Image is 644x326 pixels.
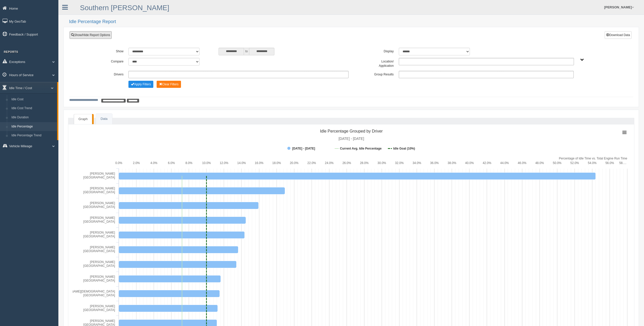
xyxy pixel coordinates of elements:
[150,161,157,165] text: 4.0%
[605,161,614,165] text: 56.0%
[307,161,316,165] text: 22.0%
[90,304,115,308] tspan: [PERSON_NAME]
[83,205,115,209] tspan: [GEOGRAPHIC_DATA]
[133,161,140,165] text: 2.0%
[96,114,112,124] a: Data
[90,216,115,220] tspan: [PERSON_NAME]
[465,161,474,165] text: 40.0%
[83,294,115,297] tspan: [GEOGRAPHIC_DATA]
[500,161,509,165] text: 44.0%
[83,235,115,238] tspan: [GEOGRAPHIC_DATA]
[115,161,122,165] text: 0.0%
[56,290,115,293] tspan: [PERSON_NAME][DEMOGRAPHIC_DATA]
[448,161,456,165] text: 38.0%
[535,161,544,165] text: 48.0%
[340,147,382,150] tspan: Current Avg. Idle Percentage
[619,161,626,165] tspan: 58.…
[90,172,115,175] tspan: [PERSON_NAME]
[83,264,115,268] tspan: [GEOGRAPHIC_DATA]
[83,176,115,179] tspan: [GEOGRAPHIC_DATA]
[74,114,92,124] a: Graph
[83,279,115,282] tspan: [GEOGRAPHIC_DATA]
[83,249,115,253] tspan: [GEOGRAPHIC_DATA]
[559,157,628,160] tspan: Percentage of Idle Time vs. Total Engine Run Time
[395,161,404,165] text: 32.0%
[292,147,315,150] tspan: [DATE] - [DATE]
[570,161,579,165] text: 52.0%
[553,161,562,165] text: 50.0%
[351,58,396,68] label: Location/ Application
[244,48,249,55] span: to
[186,161,193,165] text: 8.0%
[325,161,334,165] text: 24.0%
[83,220,115,223] tspan: [GEOGRAPHIC_DATA]
[377,161,386,165] text: 30.0%
[518,161,526,165] text: 46.0%
[339,137,364,141] tspan: [DATE] - [DATE]
[412,161,421,165] text: 34.0%
[69,19,639,24] h2: Idle Percentage Report
[90,187,115,190] tspan: [PERSON_NAME]
[83,190,115,194] tspan: [GEOGRAPHIC_DATA]
[237,161,246,165] text: 14.0%
[81,48,126,54] label: Show
[80,4,169,12] a: Southern [PERSON_NAME]
[90,201,115,205] tspan: [PERSON_NAME]
[9,131,57,140] a: Idle Percentage Trend
[393,147,415,150] tspan: Idle Goal (10%)
[81,71,126,77] label: Drivers
[90,260,115,264] tspan: [PERSON_NAME]
[255,161,263,165] text: 16.0%
[168,161,175,165] text: 6.0%
[588,161,597,165] text: 54.0%
[360,161,369,165] text: 28.0%
[351,48,396,54] label: Display
[70,31,112,39] a: Show/Hide Report Options
[9,113,57,122] a: Idle Duration
[320,129,383,133] tspan: Idle Percentage Grouped by Driver
[272,161,281,165] text: 18.0%
[128,81,153,88] button: Change Filter Options
[90,319,115,323] tspan: [PERSON_NAME]
[157,81,181,88] button: Change Filter Options
[90,231,115,234] tspan: [PERSON_NAME]
[351,71,396,77] label: Group Results
[83,308,115,312] tspan: [GEOGRAPHIC_DATA]
[342,161,351,165] text: 26.0%
[290,161,299,165] text: 20.0%
[202,161,211,165] text: 10.0%
[605,31,632,39] button: Download Data
[9,122,57,131] a: Idle Percentage
[9,104,57,113] a: Idle Cost Trend
[90,246,115,249] tspan: [PERSON_NAME]
[220,161,228,165] text: 12.0%
[483,161,491,165] text: 42.0%
[81,58,126,64] label: Compare
[9,95,57,104] a: Idle Cost
[430,161,439,165] text: 36.0%
[90,275,115,279] tspan: [PERSON_NAME]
